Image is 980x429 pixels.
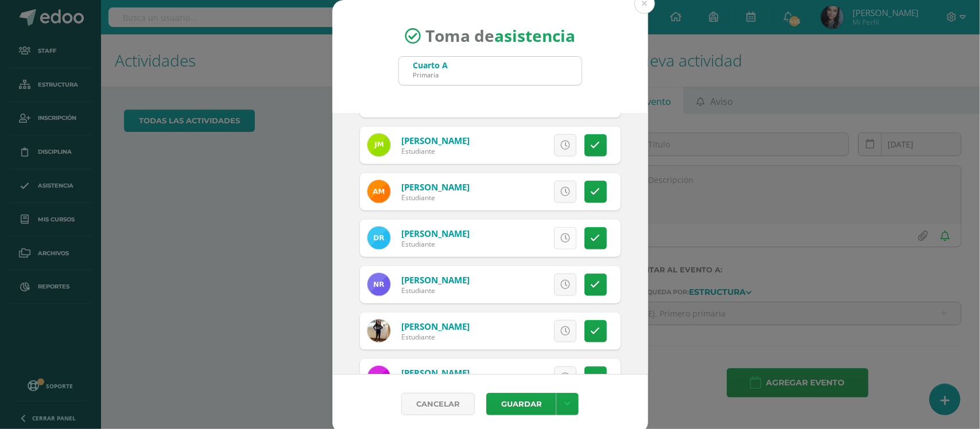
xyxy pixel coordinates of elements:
[401,181,470,193] a: [PERSON_NAME]
[367,319,390,342] img: 2d0a7c83df1fd32cc8bcd9ba7977609e.png
[401,228,470,239] a: [PERSON_NAME]
[367,134,390,157] img: 99b014032ef2053f8eb9efc1a92257e8.png
[401,286,470,295] div: Estudiante
[367,227,390,249] img: 9e2f264ec4be9f6d41925972a4ed8b0b.png
[494,25,575,47] strong: asistencia
[401,135,470,146] a: [PERSON_NAME]
[367,273,390,296] img: 0b43f768d32c71a66b4f9e36c7685469.png
[399,57,582,85] input: Busca un grado o sección aquí...
[413,71,448,79] div: Primaria
[401,393,475,415] a: Cancelar
[401,146,470,156] div: Estudiante
[367,180,390,203] img: 5379402f8f87b5e06a0812df8d49d961.png
[401,239,470,249] div: Estudiante
[367,366,390,389] img: cad1d0d09c08410ec597c02762000fbc.png
[401,367,470,379] a: [PERSON_NAME]
[401,274,470,286] a: [PERSON_NAME]
[401,321,470,332] a: [PERSON_NAME]
[486,393,556,415] button: Guardar
[413,60,448,71] div: Cuarto A
[425,25,575,47] span: Toma de
[401,193,470,202] div: Estudiante
[401,332,470,342] div: Estudiante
